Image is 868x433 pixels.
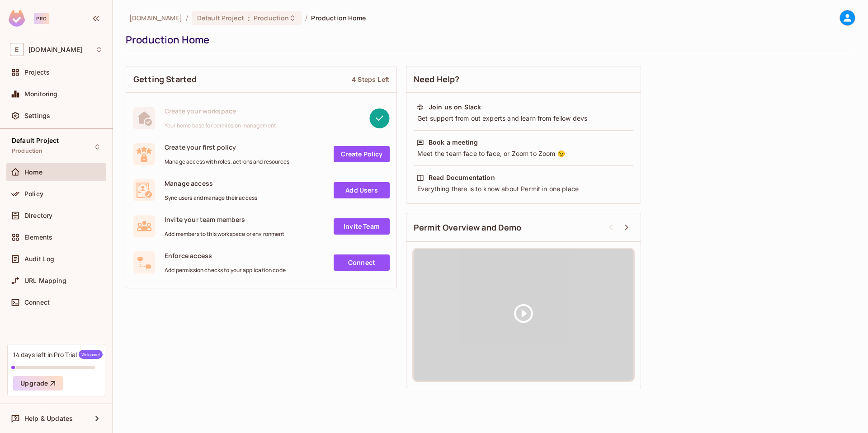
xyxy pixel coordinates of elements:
[165,143,289,151] span: Create your first policy
[165,194,257,202] span: Sync users and manage their access
[13,376,63,391] button: Upgrade
[24,212,52,219] span: Directory
[24,169,43,176] span: Home
[165,158,289,165] span: Manage access with roles, actions and resources
[352,75,389,84] div: 4 Steps Left
[254,14,289,22] span: Production
[197,14,244,22] span: Default Project
[9,10,25,27] img: SReyMgAAAABJRU5ErkJggg==
[24,112,50,119] span: Settings
[24,299,50,306] span: Connect
[165,267,286,274] span: Add permission checks to your application code
[24,190,43,198] span: Policy
[414,222,522,233] span: Permit Overview and Demo
[12,137,59,144] span: Default Project
[79,350,103,359] span: Welcome!
[334,254,390,271] a: Connect
[165,107,276,115] span: Create your workspace
[186,14,188,22] li: /
[165,179,257,188] span: Manage access
[28,46,82,53] span: Workspace: example.com
[165,122,276,129] span: Your home base for permission management
[429,173,495,182] div: Read Documentation
[34,13,49,24] div: Pro
[429,138,478,147] div: Book a meeting
[416,114,631,123] div: Get support from out experts and learn from fellow devs
[126,33,851,47] div: Production Home
[334,218,390,235] a: Invite Team
[305,14,307,22] li: /
[24,234,52,241] span: Elements
[24,90,58,98] span: Monitoring
[24,415,73,422] span: Help & Updates
[10,43,24,56] span: E
[414,74,460,85] span: Need Help?
[133,74,197,85] span: Getting Started
[247,14,250,22] span: :
[129,14,182,22] span: the active workspace
[24,255,54,263] span: Audit Log
[12,147,43,155] span: Production
[165,251,286,260] span: Enforce access
[24,69,50,76] span: Projects
[13,350,103,359] div: 14 days left in Pro Trial
[334,146,390,162] a: Create Policy
[311,14,366,22] span: Production Home
[24,277,66,284] span: URL Mapping
[416,184,631,193] div: Everything there is to know about Permit in one place
[416,149,631,158] div: Meet the team face to face, or Zoom to Zoom 😉
[429,103,481,112] div: Join us on Slack
[334,182,390,198] a: Add Users
[165,231,285,238] span: Add members to this workspace or environment
[165,215,285,224] span: Invite your team members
